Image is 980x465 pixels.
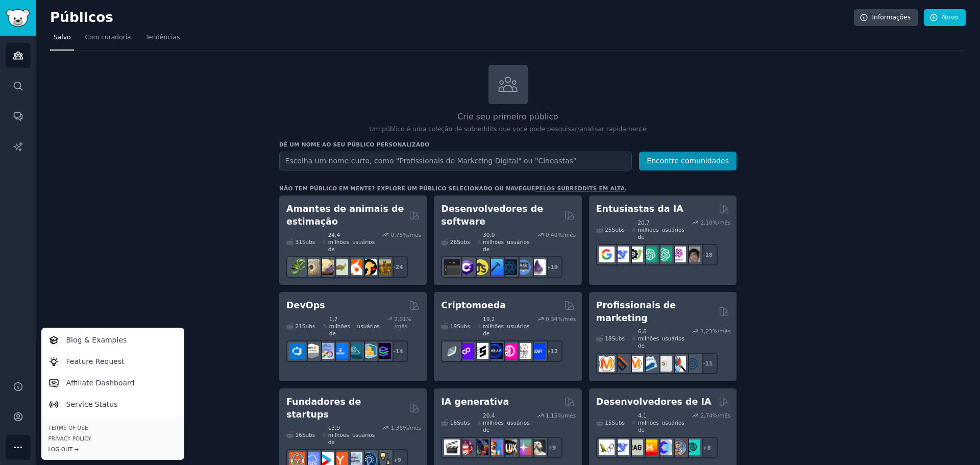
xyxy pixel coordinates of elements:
[457,323,470,329] font: Subs
[370,126,647,133] font: Um público é uma coleção de subreddits que você pode pesquisar/analisar rapidamente
[483,412,504,433] font: 20,4 milhões de
[700,328,712,334] font: 1,23
[599,356,615,372] img: marketing_de_conteúdo
[450,420,457,426] font: 16
[50,10,113,25] font: Públicos
[450,323,457,329] font: 19
[546,412,557,419] font: 1,15
[473,259,488,275] img: aprenda javascript
[854,9,919,27] a: Informações
[279,141,429,148] font: Dê um nome ao seu público personalizado
[444,343,460,359] img: finanças étnicas
[627,356,643,372] img: Pergunte ao Marketing
[613,439,629,455] img: Busca Profunda
[557,232,576,238] font: %/mês
[395,316,406,322] font: 2,01
[656,439,672,455] img: OpenSourceAI
[43,372,182,394] a: Affiliate Dashboard
[599,439,615,455] img: LangChain
[596,397,712,407] font: Desenvolvedores de IA
[612,420,625,426] font: Subs
[43,351,182,372] a: Feature Request
[613,356,629,372] img: bigseo
[296,432,302,438] font: 16
[43,394,182,415] a: Service Status
[507,239,529,245] font: usuários
[638,412,659,433] font: 4,1 milhões de
[670,439,686,455] img: esfregões
[557,316,576,322] font: %/mês
[302,239,315,245] font: Subs
[924,9,966,27] a: Novo
[516,439,531,455] img: starryai
[605,420,611,426] font: 15
[302,432,315,438] font: Subs
[458,259,474,275] img: c sustenido
[361,343,377,359] img: aws_cdk
[612,227,625,233] font: Subs
[516,259,531,275] img: Pergunte à Ciência da Computação
[596,204,683,214] font: Entusiastas da IA
[403,232,421,238] font: %/mês
[279,152,632,170] input: Escolha um nome curto, como "Profissionais de Marketing Digital" ou "Cineastas"
[713,328,731,334] font: %/mês
[441,397,509,407] font: IA generativa
[395,316,411,329] font: % /mês
[403,425,421,431] font: %/mês
[684,356,700,372] img: Marketing Online
[289,343,305,359] img: azuredevops
[483,316,504,336] font: 19,2 milhões de
[391,232,403,238] font: 0,75
[550,348,558,354] font: 12
[605,227,611,233] font: 25
[458,343,474,359] img: 0xPolígono
[703,445,707,451] font: +
[530,439,546,455] img: Cabine dos Sonhos
[642,439,657,455] img: MistralAI
[483,232,504,252] font: 30,0 milhões de
[700,412,712,419] font: 2,74
[302,323,315,329] font: Subs
[357,323,380,329] font: usuários
[85,34,131,41] font: Com curadoria
[473,343,488,359] img: participante da etnia
[286,204,404,227] font: Amantes de animais de estimação
[662,227,684,233] font: usuários
[605,335,611,341] font: 18
[700,219,712,226] font: 2,10
[487,343,503,359] img: web3
[48,446,177,453] div: Log Out →
[535,185,625,191] font: pelos subreddits em alta
[642,247,657,262] img: Design do prompt do chatgpt
[398,457,401,463] font: 9
[66,378,135,388] p: Affiliate Dashboard
[43,329,182,351] a: Blog & Examples
[713,219,731,226] font: %/mês
[66,335,127,346] p: Blog & Examples
[328,232,349,252] font: 24,4 milhões de
[942,14,958,21] font: Novo
[656,247,672,262] img: prompts_do_chatgpt_
[872,14,911,21] font: Informações
[487,259,503,275] img: Programação iOS
[638,328,659,349] font: 6,6 milhões de
[304,259,320,275] img: bola python
[375,343,391,359] img: Engenheiros de plataforma
[647,157,729,165] font: Encontre comunidades
[318,343,334,359] img: Docker_DevOps
[142,30,184,51] a: Tendências
[279,185,535,191] font: Não tem público em mente? Explore um público selecionado ou navegue
[50,30,74,51] a: Salvo
[361,259,377,275] img: PetAdvice
[705,360,713,366] font: 11
[487,439,503,455] img: sdparatodos
[332,343,348,359] img: Links DevOps
[458,439,474,455] img: dalle2
[393,457,398,463] font: +
[457,239,470,245] font: Subs
[54,34,70,41] font: Salvo
[550,264,558,270] font: 19
[347,259,362,275] img: calopsita
[625,185,627,191] font: .
[546,316,557,322] font: 0,34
